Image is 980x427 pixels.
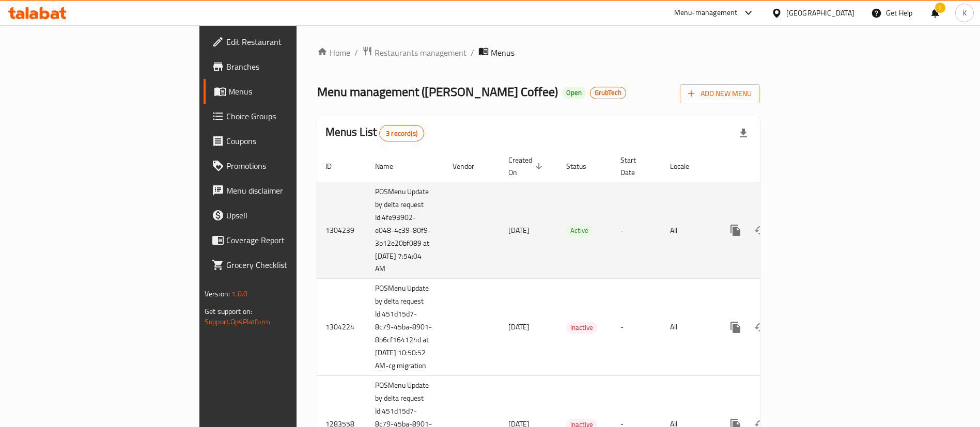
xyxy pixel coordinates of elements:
a: Support.OpsPlatform [205,315,270,328]
span: Edit Restaurant [226,36,355,48]
span: Name [375,160,407,172]
a: Branches [204,54,363,79]
span: Coupons [226,135,355,147]
span: Promotions [226,160,355,172]
button: Add New Menu [680,84,760,103]
a: Coverage Report [204,228,363,252]
a: Restaurants management [362,46,466,59]
a: Upsell [204,203,363,228]
h2: Menus List [325,124,424,141]
a: Menus [204,79,363,104]
span: Created On [508,154,546,179]
div: Inactive [566,322,597,334]
td: - [612,182,662,279]
a: Promotions [204,153,363,178]
button: Change Status [748,315,773,340]
span: Menus [228,85,355,98]
div: Active [566,225,593,237]
td: - [612,279,662,376]
div: Open [562,87,586,99]
span: Get support on: [205,305,252,318]
span: Status [566,160,600,172]
td: POSMenu Update by delta request Id:451d15d7-8c79-45ba-8901-8b6cf164124d at [DATE] 10:50:52 AM-cg ... [367,279,444,376]
li: / [471,46,474,59]
span: ID [325,160,345,172]
span: Restaurants management [375,46,466,59]
span: Vendor [453,160,488,172]
span: Menu management ( [PERSON_NAME] Coffee ) [317,80,558,103]
th: Actions [715,151,831,182]
span: Active [566,225,593,236]
a: Grocery Checklist [204,252,363,277]
span: Grocery Checklist [226,259,355,271]
nav: breadcrumb [317,46,760,59]
a: Edit Restaurant [204,29,363,54]
span: Locale [670,160,703,172]
span: [DATE] [508,224,530,237]
td: POSMenu Update by delta request Id:4fe93902-e048-4c39-80f9-3b12e20bf089 at [DATE] 7:54:04 AM [367,182,444,279]
a: Coupons [204,129,363,153]
span: Start Date [620,154,649,179]
button: more [723,218,748,243]
div: [GEOGRAPHIC_DATA] [786,7,854,19]
div: Export file [731,121,756,146]
div: Total records count [379,125,424,141]
span: Coverage Report [226,234,355,246]
span: [DATE] [508,320,530,334]
span: 3 record(s) [380,129,424,138]
span: Menu disclaimer [226,184,355,197]
span: Add New Menu [688,87,752,100]
span: Version: [205,287,230,301]
span: Menus [491,46,515,59]
span: Upsell [226,209,355,222]
span: Open [562,88,586,97]
span: 1.0.0 [231,287,247,301]
button: Change Status [748,218,773,243]
span: K [962,7,967,19]
button: more [723,315,748,340]
a: Menu disclaimer [204,178,363,203]
td: All [662,182,715,279]
a: Choice Groups [204,104,363,129]
div: Menu-management [674,7,738,19]
span: GrubTech [590,88,626,97]
span: Choice Groups [226,110,355,122]
td: All [662,279,715,376]
span: Inactive [566,322,597,334]
span: Branches [226,60,355,73]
